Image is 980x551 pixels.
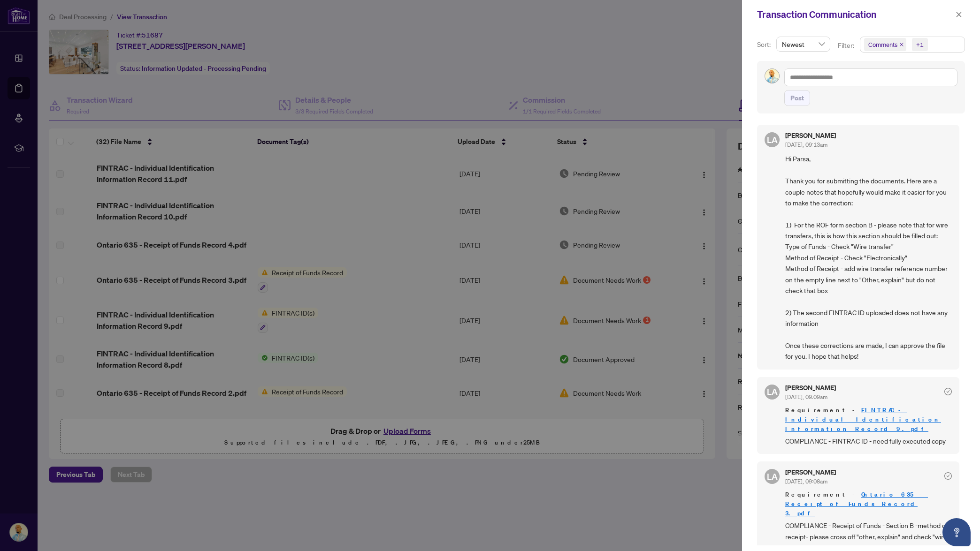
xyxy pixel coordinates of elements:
span: LA [767,133,778,146]
span: Requirement - [785,406,952,434]
span: LA [767,385,778,398]
span: [DATE], 09:09am [785,393,827,400]
h5: [PERSON_NAME] [785,132,836,139]
img: Profile Icon [765,69,779,83]
span: LA [767,470,778,483]
span: Requirement - [785,490,952,518]
span: Hi Parsa, Thank you for submitting the documents. Here are a couple notes that hopefully would ma... [785,153,952,362]
p: Filter: [838,40,856,51]
span: Newest [782,37,825,51]
a: FINTRAC - Individual Identification Information Record 9.pdf [785,406,941,433]
div: +1 [916,40,924,49]
a: Ontario 635 - Receipt of Funds Record 3.pdf [785,491,928,517]
button: Post [784,90,810,106]
h5: [PERSON_NAME] [785,385,836,391]
span: [DATE], 09:08am [785,478,827,485]
span: Comments [868,40,897,49]
span: check-circle [944,388,952,395]
span: close [899,42,904,47]
span: close [956,11,962,18]
span: [DATE], 09:13am [785,141,827,148]
p: Sort: [757,39,773,50]
div: Transaction Communication [757,8,953,22]
button: Open asap [942,518,971,546]
span: check-circle [944,472,952,480]
span: COMPLIANCE - FINTRAC ID - need fully executed copy [785,436,952,446]
span: Comments [864,38,906,51]
h5: [PERSON_NAME] [785,469,836,476]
